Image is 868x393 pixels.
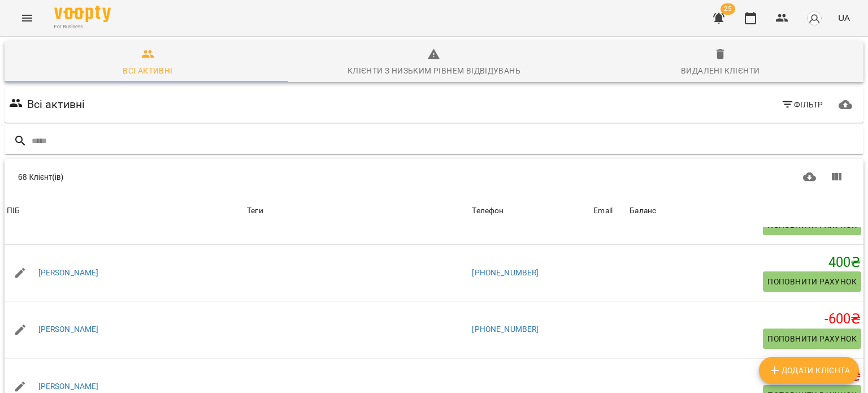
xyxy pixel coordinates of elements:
[54,23,111,31] span: For Business
[834,7,854,28] button: UA
[776,94,828,115] button: Фільтр
[472,204,504,218] div: Телефон
[472,204,589,218] span: Телефон
[630,310,861,328] h5: -600 ₴
[123,64,172,77] div: Всі активні
[630,368,861,385] h5: 0 ₴
[630,204,656,218] div: Баланс
[721,3,735,15] span: 25
[27,96,85,113] h6: Всі активні
[5,159,863,195] div: Table Toolbar
[14,5,41,32] button: Menu
[806,10,822,26] img: avatar_s.png
[838,12,850,24] span: UA
[38,324,99,335] a: [PERSON_NAME]
[247,204,467,218] div: Теги
[38,267,99,279] a: [PERSON_NAME]
[823,163,850,191] button: Показати колонки
[767,332,857,346] span: Поповнити рахунок
[630,204,861,218] span: Баланс
[348,64,520,77] div: Клієнти з низьким рівнем відвідувань
[18,171,429,183] div: 68 Клієнт(ів)
[630,254,861,271] h5: 400 ₴
[767,275,857,288] span: Поповнити рахунок
[630,204,656,218] div: Sort
[593,204,613,218] div: Sort
[593,204,625,218] span: Email
[763,271,861,292] button: Поповнити рахунок
[796,163,823,191] button: Завантажити CSV
[472,268,539,277] a: [PHONE_NUMBER]
[7,204,20,218] div: Sort
[38,381,99,392] a: [PERSON_NAME]
[7,204,242,218] span: ПІБ
[472,325,539,334] a: [PHONE_NUMBER]
[681,64,759,77] div: Видалені клієнти
[781,98,823,111] span: Фільтр
[54,6,111,22] img: Voopty Logo
[759,357,859,384] button: Додати клієнта
[768,364,850,377] span: Додати клієнта
[593,204,613,218] div: Email
[7,204,20,218] div: ПІБ
[472,204,504,218] div: Sort
[763,329,861,349] button: Поповнити рахунок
